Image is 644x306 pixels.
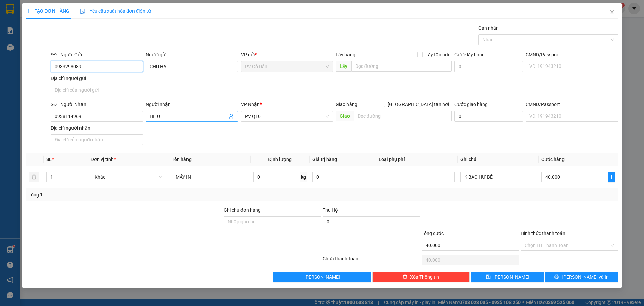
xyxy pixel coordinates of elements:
img: icon [80,9,86,14]
span: user-add [229,114,234,119]
span: [PERSON_NAME] [304,273,340,281]
button: save[PERSON_NAME] [471,272,544,282]
div: SĐT Người Gửi [51,51,143,58]
span: SL [46,157,52,162]
input: Dọc đường [351,61,452,72]
span: plus [608,174,615,180]
li: Hotline: 1900 8153 [63,25,280,33]
input: Cước giao hàng [454,111,523,122]
div: Tổng: 1 [29,191,249,199]
span: Cước hàng [541,157,565,162]
div: CMND/Passport [526,51,618,58]
li: [STREET_ADDRESS][PERSON_NAME]. [GEOGRAPHIC_DATA], Tỉnh [GEOGRAPHIC_DATA] [63,16,280,25]
div: Địa chỉ người gửi [51,75,143,82]
span: close [609,10,615,15]
span: Tên hàng [172,157,192,162]
th: Loại phụ phí [376,153,457,166]
span: Xóa Thông tin [410,273,439,281]
label: Gán nhãn [478,25,499,31]
span: Lấy tận nơi [423,51,452,58]
span: plus [26,9,31,13]
button: deleteXóa Thông tin [372,272,470,282]
span: Định lượng [268,157,292,162]
span: [GEOGRAPHIC_DATA] tận nơi [385,101,452,108]
span: VP Nhận [241,102,260,107]
span: [PERSON_NAME] [493,273,529,281]
div: Chưa thanh toán [322,255,421,267]
input: Địa chỉ của người nhận [51,134,143,145]
div: Địa chỉ người nhận [51,124,143,132]
input: Ghi chú đơn hàng [224,216,321,227]
span: Tổng cước [422,231,444,236]
span: TẠO ĐƠN HÀNG [26,8,69,14]
input: Địa chỉ của người gửi [51,85,143,95]
span: Giao [336,111,354,121]
span: printer [554,274,559,280]
div: Người nhận [146,101,238,108]
button: plus [608,172,615,182]
span: PV Gò Dầu [245,61,329,72]
input: Ghi Chú [460,172,536,182]
label: Hình thức thanh toán [521,231,565,236]
span: Đơn vị tính [91,157,116,162]
span: kg [300,172,307,182]
label: Ghi chú đơn hàng [224,207,261,213]
input: VD: Bàn, Ghế [172,172,248,182]
span: Lấy hàng [336,52,355,57]
button: [PERSON_NAME] [273,272,371,282]
div: CMND/Passport [526,101,618,108]
button: printer[PERSON_NAME] và In [545,272,618,282]
div: Người gửi [146,51,238,58]
span: delete [402,274,407,280]
button: delete [29,172,39,182]
b: GỬI : PV Gò Dầu [8,49,75,60]
span: [PERSON_NAME] và In [562,273,609,281]
span: save [486,274,491,280]
input: Cước lấy hàng [454,61,523,72]
div: VP gửi [241,51,333,58]
div: SĐT Người Nhận [51,101,143,108]
span: Lấy [336,61,351,72]
input: Dọc đường [354,111,452,121]
input: 0 [312,172,373,182]
span: Thu Hộ [323,207,338,213]
label: Cước lấy hàng [454,52,485,57]
th: Ghi chú [458,153,539,166]
span: Giao hàng [336,102,357,107]
button: Close [603,3,622,22]
span: Khác [95,172,162,182]
span: PV Q10 [245,111,329,121]
span: Giá trị hàng [312,157,337,162]
img: logo.jpg [8,8,42,42]
span: Yêu cầu xuất hóa đơn điện tử [80,8,151,14]
label: Cước giao hàng [454,102,488,107]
